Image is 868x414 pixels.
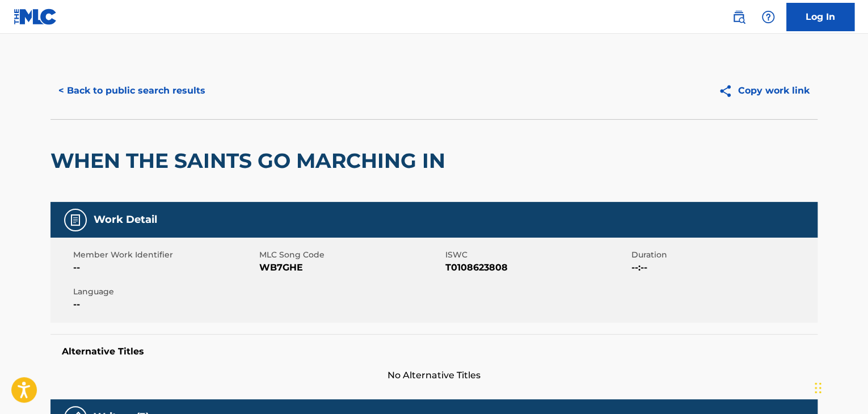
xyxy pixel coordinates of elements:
img: Work Detail [69,213,82,227]
span: T0108623808 [445,261,629,274]
h5: Work Detail [94,213,157,226]
a: Public Search [727,6,750,28]
button: Copy work link [710,77,818,105]
img: Copy work link [718,84,738,98]
span: Duration [631,249,815,261]
img: help [761,10,775,24]
span: ISWC [445,249,629,261]
span: -- [73,261,256,274]
img: search [732,10,745,24]
h2: WHEN THE SAINTS GO MARCHING IN [50,148,451,174]
span: No Alternative Titles [50,369,818,382]
span: WB7GHE [259,261,443,274]
h5: Alternative Titles [62,346,806,357]
span: --:-- [631,261,815,274]
a: Log In [786,3,854,31]
button: < Back to public search results [50,77,213,105]
iframe: Chat Widget [811,360,868,414]
div: Help [757,6,779,28]
img: MLC Logo [14,9,57,25]
span: Member Work Identifier [73,249,256,261]
span: Language [73,286,256,298]
div: Drag [815,371,821,405]
span: -- [73,298,256,311]
span: MLC Song Code [259,249,443,261]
